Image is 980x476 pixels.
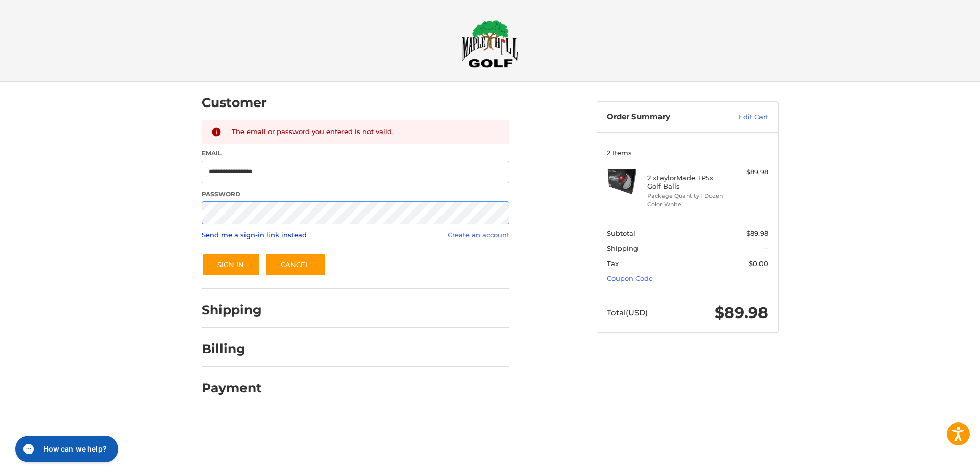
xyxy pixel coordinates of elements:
[896,448,980,476] iframe: Google Customer Reviews
[715,303,768,322] span: $89.98
[607,229,635,237] span: Subtotal
[607,259,619,268] span: Tax
[607,274,653,282] a: Coupon Code
[232,127,500,138] div: The email or password you entered is not valid.
[647,192,725,200] li: Package Quantity 1 Dozen
[607,149,768,157] h3: 2 Items
[202,380,262,396] h2: Payment
[202,231,307,239] a: Send me a sign-in link instead
[717,112,768,122] a: Edit Cart
[749,259,768,268] span: $0.00
[607,112,717,122] h3: Order Summary
[202,341,261,357] h2: Billing
[448,231,509,239] a: Create an account
[746,229,768,237] span: $89.98
[647,174,725,191] h4: 2 x TaylorMade TP5x Golf Balls
[10,432,121,466] iframe: Gorgias live chat messenger
[265,253,326,276] a: Cancel
[202,149,509,158] label: Email
[202,190,509,199] label: Password
[202,253,260,276] button: Sign In
[462,20,518,68] img: Maple Hill Golf
[607,244,638,252] span: Shipping
[647,200,725,209] li: Color White
[202,302,262,318] h2: Shipping
[763,244,768,252] span: --
[728,167,768,177] div: $89.98
[202,95,267,111] h2: Customer
[607,308,648,318] span: Total (USD)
